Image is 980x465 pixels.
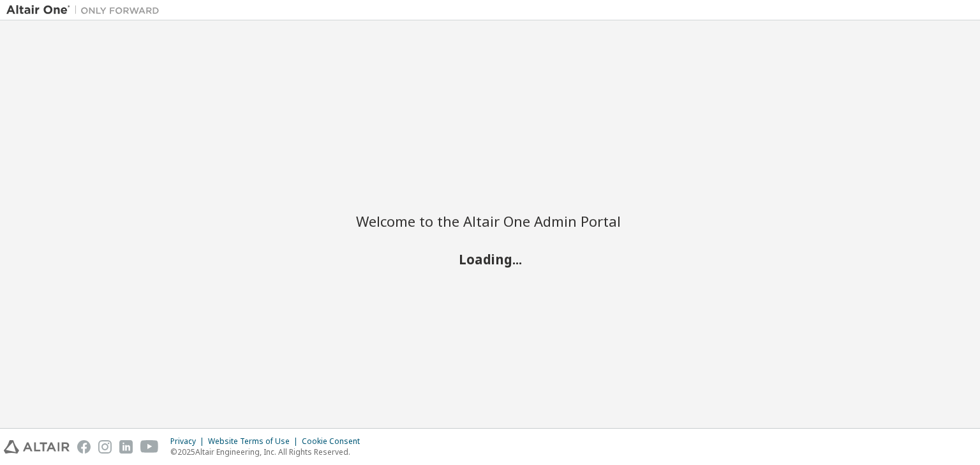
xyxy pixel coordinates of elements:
[356,251,624,268] h2: Loading...
[77,440,91,454] img: facebook.svg
[98,440,112,454] img: instagram.svg
[356,212,624,230] h2: Welcome to the Altair One Admin Portal
[4,440,70,454] img: altair_logo.svg
[208,436,302,447] div: Website Terms of Use
[119,440,133,454] img: linkedin.svg
[170,436,208,447] div: Privacy
[170,447,367,457] p: © 2025 Altair Engineering, Inc. All Rights Reserved.
[140,440,159,454] img: youtube.svg
[302,436,367,447] div: Cookie Consent
[6,4,166,17] img: Altair One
